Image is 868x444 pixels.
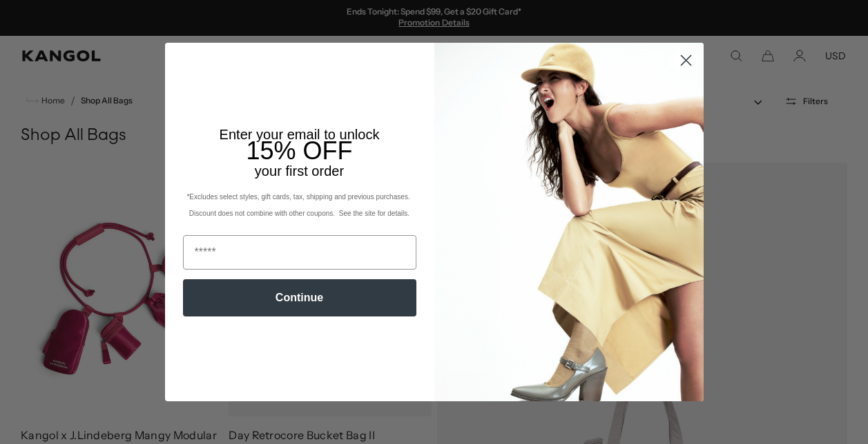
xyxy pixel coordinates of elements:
span: your first order [255,163,344,179]
img: 93be19ad-e773-4382-80b9-c9d740c9197f.jpeg [434,43,704,401]
button: Close dialog [674,48,698,72]
span: 15% OFF [246,137,352,165]
span: Enter your email to unlock [220,127,380,142]
span: *Excludes select styles, gift cards, tax, shipping and previous purchases. Discount does not comb... [186,193,412,217]
input: Email [183,235,416,270]
button: Continue [183,279,416,316]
